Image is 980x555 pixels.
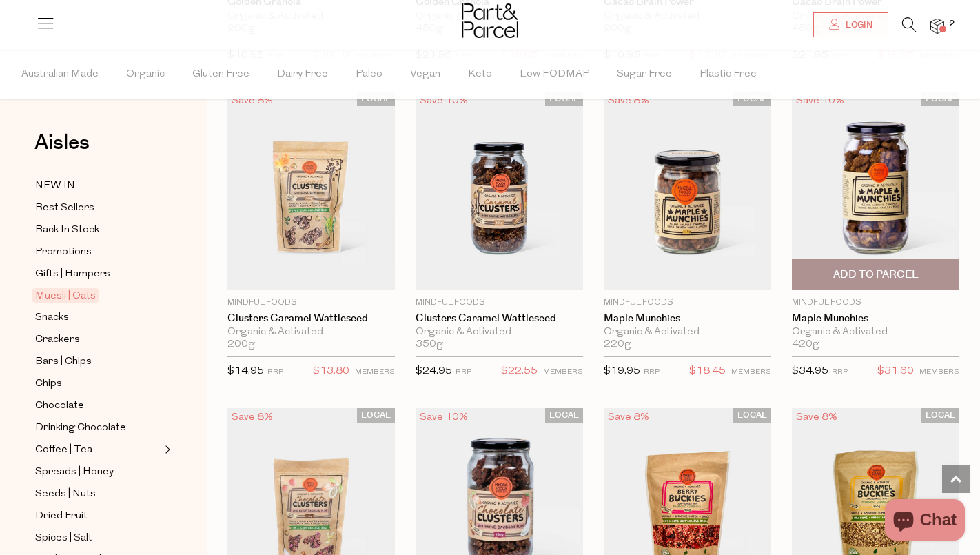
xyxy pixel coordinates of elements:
[227,339,255,351] span: 200g
[410,50,440,99] span: Vegan
[35,332,80,348] span: Crackers
[35,200,94,216] span: Best Sellers
[227,326,395,339] div: Organic & Activated
[921,92,959,106] span: LOCAL
[34,132,90,167] a: Aisles
[733,408,771,423] span: LOCAL
[35,310,69,326] span: Snacks
[842,19,872,31] span: Login
[35,486,96,503] span: Seeds | Nuts
[919,368,959,376] small: MEMBERS
[416,408,472,427] div: Save 10%
[35,353,161,370] a: Bars | Chips
[921,408,959,423] span: LOCAL
[35,508,88,525] span: Dried Fruit
[227,408,277,427] div: Save 8%
[21,50,99,99] span: Australian Made
[35,266,110,283] span: Gifts | Hampers
[35,441,161,458] a: Coffee | Tea
[545,92,583,106] span: LOCAL
[161,441,171,458] button: Expand/Collapse Coffee | Tea
[416,339,443,351] span: 350g
[35,530,92,547] span: Spices | Salt
[543,368,583,376] small: MEMBERS
[35,287,161,304] a: Muesli | Oats
[792,312,959,325] a: Maple Munchies
[604,92,653,110] div: Save 8%
[832,368,848,376] small: RRP
[456,368,471,376] small: RRP
[34,128,90,158] span: Aisles
[32,288,99,303] span: Muesli | Oats
[416,92,583,290] img: Clusters Caramel Wattleseed
[35,464,114,481] span: Spreads | Honey
[35,331,161,348] a: Crackers
[520,50,589,99] span: Low FODMAP
[813,12,888,37] a: Login
[416,326,583,339] div: Organic & Activated
[416,92,472,110] div: Save 10%
[604,408,653,427] div: Save 8%
[833,268,919,282] span: Add To Parcel
[192,50,249,99] span: Gluten Free
[126,50,165,99] span: Organic
[35,243,161,261] a: Promotions
[792,296,959,309] p: Mindful Foods
[35,199,161,216] a: Best Sellers
[35,485,161,503] a: Seeds | Nuts
[357,92,395,106] span: LOCAL
[792,259,959,290] button: Add To Parcel
[355,368,395,376] small: MEMBERS
[792,92,848,110] div: Save 10%
[227,92,395,290] img: Clusters Caramel Wattleseed
[604,339,631,351] span: 220g
[416,366,452,376] span: $24.95
[35,244,92,261] span: Promotions
[946,18,958,30] span: 2
[462,3,518,38] img: Part&Parcel
[35,420,126,436] span: Drinking Chocolate
[227,296,395,309] p: Mindful Foods
[35,222,99,239] span: Back In Stock
[604,296,771,309] p: Mindful Foods
[35,221,161,239] a: Back In Stock
[617,50,672,99] span: Sugar Free
[35,309,161,326] a: Snacks
[35,507,161,525] a: Dried Fruit
[35,398,84,414] span: Chocolate
[881,499,969,544] inbox-online-store-chat: Shopify online store chat
[356,50,382,99] span: Paleo
[604,326,771,339] div: Organic & Activated
[267,368,283,376] small: RRP
[604,312,771,325] a: Maple Munchies
[35,442,92,458] span: Coffee | Tea
[604,92,771,290] img: Maple Munchies
[313,363,349,381] span: $13.80
[731,368,771,376] small: MEMBERS
[227,366,264,376] span: $14.95
[733,92,771,106] span: LOCAL
[227,312,395,325] a: Clusters Caramel Wattleseed
[604,366,640,376] span: $19.95
[357,408,395,423] span: LOCAL
[792,339,819,351] span: 420g
[35,375,161,392] a: Chips
[35,376,62,392] span: Chips
[700,50,757,99] span: Plastic Free
[930,19,944,33] a: 2
[644,368,660,376] small: RRP
[35,529,161,547] a: Spices | Salt
[468,50,492,99] span: Keto
[689,363,726,381] span: $18.45
[501,363,538,381] span: $22.55
[35,178,75,194] span: NEW IN
[545,408,583,423] span: LOCAL
[35,419,161,436] a: Drinking Chocolate
[227,92,277,110] div: Save 8%
[35,354,92,370] span: Bars | Chips
[35,397,161,414] a: Chocolate
[35,463,161,481] a: Spreads | Honey
[792,366,828,376] span: $34.95
[35,265,161,283] a: Gifts | Hampers
[792,326,959,339] div: Organic & Activated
